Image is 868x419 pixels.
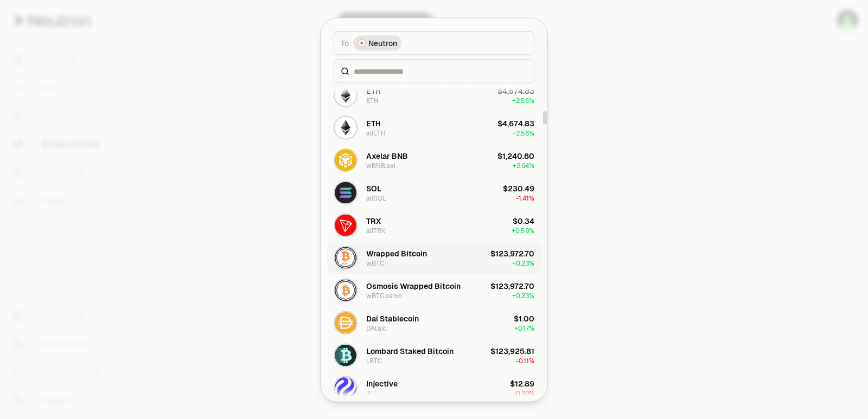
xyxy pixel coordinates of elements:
button: wBTC.osmo LogoOsmosis Wrapped BitcoinwBTC.osmo$123,972.70+0.23% [327,274,541,306]
img: allTRX Logo [335,214,356,236]
div: $1.00 [514,313,534,324]
button: DAI.axl LogoDai StablecoinDAI.axl$1.00+0.17% [327,306,541,339]
div: wBTC [366,259,384,267]
img: allETH Logo [335,117,356,138]
span: To [341,37,349,48]
div: Lombard Staked Bitcoin [366,345,454,356]
span: Neutron [368,37,397,48]
div: LBTC [366,356,382,365]
div: SOL [366,183,381,194]
img: wBNB.axl Logo [335,149,356,171]
img: ETH Logo [335,84,356,106]
div: $4,674.83 [497,118,534,128]
div: Axelar BNB [366,150,408,161]
div: INJ [366,389,376,397]
span: -0.99% [513,389,534,397]
div: Injective [366,378,398,389]
div: wBTC.osmo [366,291,402,300]
button: wBTC LogoWrapped BitcoinwBTC$123,972.70+0.23% [327,241,541,274]
div: Wrapped Bitcoin [366,248,427,259]
button: ETH LogoETHETH$4,674.83+2.56% [327,79,541,111]
div: $123,972.70 [490,280,534,291]
div: ETH [366,85,381,96]
div: Osmosis Wrapped Bitcoin [366,280,461,291]
span: + 0.59% [512,226,534,235]
span: + 2.56% [512,96,534,105]
div: $1,240.80 [497,150,534,161]
div: $12.89 [510,378,534,389]
button: allTRX LogoTRXallTRX$0.34+0.59% [327,209,541,241]
div: wBNB.axl [366,161,395,170]
button: INJ LogoInjectiveINJ$12.89-0.99% [327,371,541,404]
span: + 0.17% [514,324,534,332]
img: Neutron Logo [359,40,365,46]
button: LBTC LogoLombard Staked BitcoinLBTC$123,925.81-0.11% [327,339,541,371]
span: + 0.23% [512,291,534,300]
img: LBTC Logo [335,344,356,366]
div: $230.49 [503,183,534,194]
img: wBTC Logo [335,247,356,268]
div: ETH [366,118,381,128]
div: $0.34 [513,215,534,226]
button: allETH LogoETHallETH$4,674.83+2.56% [327,111,541,144]
span: + 0.23% [512,259,534,267]
img: allSOL Logo [335,182,356,203]
span: -0.11% [516,356,534,365]
div: Dai Stablecoin [366,313,419,324]
img: wBTC.osmo Logo [335,279,356,301]
img: DAI.axl Logo [335,312,356,333]
div: $123,925.81 [490,345,534,356]
div: ETH [366,96,379,105]
button: allSOL LogoSOLallSOL$230.49-1.41% [327,176,541,209]
span: + 2.64% [513,161,534,170]
img: INJ Logo [335,377,356,398]
div: DAI.axl [366,324,387,332]
div: $123,972.70 [490,248,534,259]
div: allSOL [366,194,386,202]
span: + 2.56% [512,128,534,137]
div: allETH [366,128,386,137]
button: ToNeutron LogoNeutron [334,31,534,55]
button: wBNB.axl LogoAxelar BNBwBNB.axl$1,240.80+2.64% [327,144,541,176]
div: TRX [366,215,381,226]
span: -1.41% [516,194,534,202]
div: allTRX [366,226,385,235]
div: $4,674.83 [497,85,534,96]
